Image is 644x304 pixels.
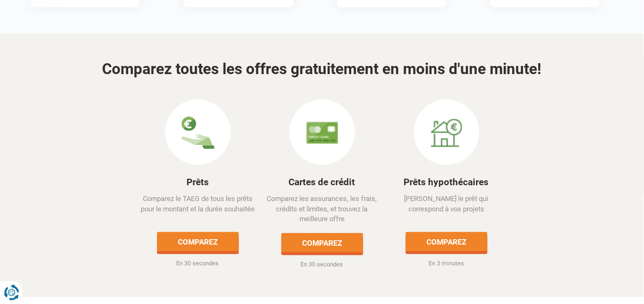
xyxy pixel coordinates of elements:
a: Prêts hypothécaires [404,177,489,188]
a: Prêts [186,177,209,188]
p: Comparez le TAEG de tous les prêts pour le montant et la durée souhaitée [136,194,259,224]
p: En 30 secondes [136,260,259,269]
img: Prêts hypothécaires [430,117,463,149]
p: [PERSON_NAME] le prêt qui correspond à vos projets [385,194,508,224]
a: Cartes de crédit [289,177,356,188]
img: Prêts [182,117,214,149]
a: Comparez [157,232,239,252]
p: Comparez les assurances, les frais, crédits et limites, et trouvez la meilleure offre [261,194,383,225]
h3: Comparez toutes les offres gratuitement en moins d'une minute! [66,61,579,78]
a: Comparez [406,232,487,252]
img: Cartes de crédit [306,117,339,149]
a: Comparez [281,233,363,253]
p: En 30 secondes [261,261,383,270]
p: En 3 minutes [385,260,508,269]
